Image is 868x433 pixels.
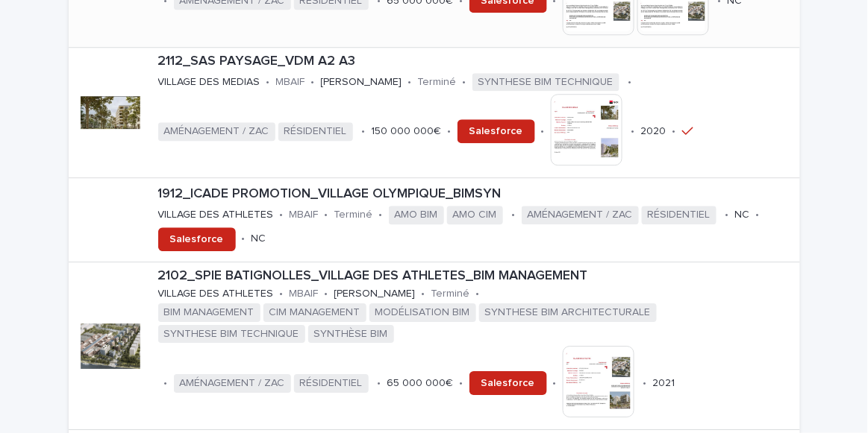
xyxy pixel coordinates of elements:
[362,125,366,138] p: •
[252,233,266,245] p: NC
[643,377,647,390] p: •
[158,54,794,70] p: 2112_SAS PAYSAGE_VDM A2 A3
[158,303,260,322] span: BIM MANAGEMENT
[69,178,800,262] a: 1912_ICADE PROMOTION_VILLAGE OLYMPIQUE_BIMSYNVILLAGE DES ATHLETES•MBAIF•Terminé•AMO BIMAMO CIM•AM...
[469,371,547,395] a: Salesforce
[448,125,452,138] p: •
[278,122,353,141] span: RÉSIDENTIEL
[387,377,454,390] p: 65 000 000€
[158,76,260,89] p: VILLAGE DES MEDIAS
[672,125,676,138] p: •
[479,303,657,322] span: SYNTHESE BIM ARCHITECTURALE
[631,125,635,138] p: •
[522,206,639,224] span: AMÉNAGEMENT / ZAC
[725,209,729,221] p: •
[158,325,305,344] span: SYNTHESE BIM TECHNIQUE
[158,227,236,251] a: Salesforce
[476,288,480,300] p: •
[469,126,523,136] span: Salesforce
[418,76,457,89] p: Terminé
[463,76,466,89] p: •
[242,233,246,245] p: •
[334,209,373,221] p: Terminé
[294,374,369,393] span: RÉSIDENTIEL
[378,377,381,390] p: •
[311,76,315,89] p: •
[164,377,168,390] p: •
[481,378,535,388] span: Salesforce
[756,209,760,221] p: •
[369,303,476,322] span: MODÉLISATION BIM
[158,209,274,221] p: VILLAGE DES ATHLETES
[290,288,319,300] p: MBAIF
[541,125,545,138] p: •
[280,288,284,300] p: •
[458,119,535,143] a: Salesforce
[290,209,319,221] p: MBAIF
[174,374,291,393] span: AMÉNAGEMENT / ZAC
[69,48,800,178] a: 2112_SAS PAYSAGE_VDM A2 A3VILLAGE DES MEDIAS•MBAIF•[PERSON_NAME]•Terminé•SYNTHESE BIM TECHNIQUE•A...
[653,377,675,390] p: 2021
[379,209,383,221] p: •
[158,268,794,285] p: 2102_SPIE BATIGNOLLES_VILLAGE DES ATHLETES_BIM MANAGEMENT
[158,122,275,141] span: AMÉNAGEMENT / ZAC
[266,76,270,89] p: •
[389,206,444,224] span: AMO BIM
[276,76,305,89] p: MBAIF
[158,288,274,300] p: VILLAGE DES ATHLETES
[431,288,470,300] p: Terminé
[553,377,557,390] p: •
[735,209,750,221] p: NC
[408,76,412,89] p: •
[472,73,619,92] span: SYNTHESE BIM TECHNIQUE
[280,209,284,221] p: •
[447,206,503,224] span: AMO CIM
[325,288,328,300] p: •
[325,209,328,221] p: •
[642,206,716,224] span: RÉSIDENTIEL
[460,377,463,390] p: •
[641,125,666,138] p: 2020
[512,209,516,221] p: •
[334,288,416,300] p: [PERSON_NAME]
[321,76,402,89] p: [PERSON_NAME]
[628,76,632,89] p: •
[422,288,425,300] p: •
[69,262,800,430] a: 2102_SPIE BATIGNOLLES_VILLAGE DES ATHLETES_BIM MANAGEMENTVILLAGE DES ATHLETES•MBAIF•[PERSON_NAME]...
[308,325,394,344] span: SYNTHÈSE BIM
[170,234,224,244] span: Salesforce
[372,125,442,138] p: 150 000 000€
[158,186,794,203] p: 1912_ICADE PROMOTION_VILLAGE OLYMPIQUE_BIMSYN
[263,303,366,322] span: CIM MANAGEMENT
